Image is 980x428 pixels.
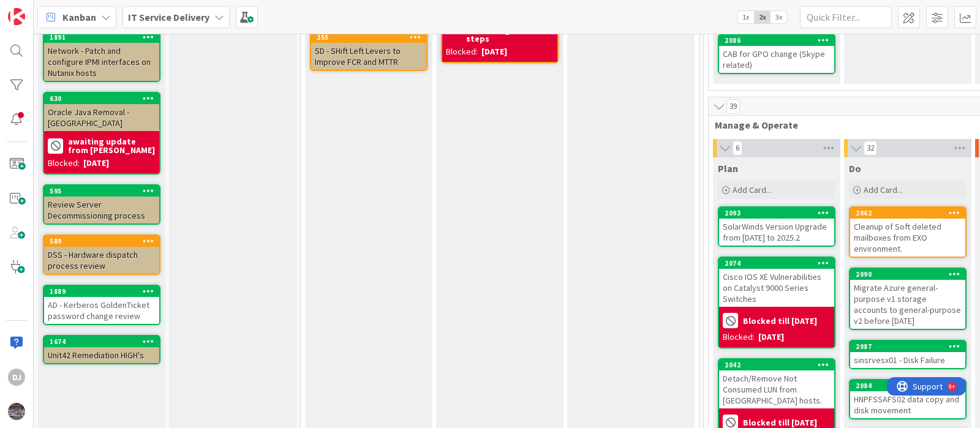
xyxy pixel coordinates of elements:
div: 255SD - SHift Left Levers to Improve FCR and MTTR [311,32,426,70]
span: 32 [864,141,877,156]
span: Add Card... [733,184,772,195]
div: 1674Unit42 Remediation HIGH's [44,336,159,363]
div: 2093 [725,209,834,217]
span: Kanban [62,10,96,24]
div: 2062 [856,209,965,217]
div: 1891Network - Patch and configure IPMI interfaces on Nutanix hosts [44,32,159,81]
div: Blocked: [446,45,478,58]
span: 1x [737,11,754,23]
b: MRC to provide feedback before scheduling next steps [466,9,554,43]
b: IT Service Delivery [128,11,209,23]
div: 2042 [719,359,834,370]
div: Network - Patch and configure IPMI interfaces on Nutanix hosts [44,43,159,81]
div: 1889 [50,287,159,296]
div: DSS - Hardware dispatch process review [44,247,159,274]
div: [DATE] [83,157,109,170]
div: 1889 [44,286,159,297]
b: Blocked till [DATE] [743,317,817,325]
input: Quick Filter... [800,6,892,28]
div: [DATE] [758,331,784,344]
div: AD - Kerberos GoldenTicket password change review [44,297,159,324]
div: [DATE] [481,45,507,58]
div: 2090Migrate Azure general-purpose v1 storage accounts to general-purpose v2 before [DATE] [850,269,965,329]
div: 630Oracle Java Removal - [GEOGRAPHIC_DATA] [44,93,159,131]
div: 2086 [719,35,834,46]
div: Review Server Decommissioning process [44,197,159,223]
img: Visit kanbanzone.com [8,8,25,25]
div: SD - SHift Left Levers to Improve FCR and MTTR [311,43,426,70]
div: 2074Cisco IOS XE Vulnerabilities on Catalyst 9000 Series Switches [719,258,834,307]
div: HNPFSSAFS02 data copy and disk movement [850,391,965,418]
div: Migrate Azure general-purpose v1 storage accounts to general-purpose v2 before [DATE] [850,280,965,329]
div: 630 [44,93,159,104]
span: 6 [733,141,742,156]
div: Cisco IOS XE Vulnerabilities on Catalyst 9000 Series Switches [719,269,834,307]
div: 1891 [44,32,159,43]
div: 1674 [44,336,159,347]
div: 2062Cleanup of Soft deleted mailboxes from EXO environment. [850,208,965,257]
span: Plan [718,162,738,175]
div: 595Review Server Decommissioning process [44,186,159,223]
div: 1889AD - Kerberos GoldenTicket password change review [44,286,159,324]
span: Do [849,162,861,175]
span: Add Card... [864,184,903,195]
span: 39 [726,99,740,114]
div: 2084 [850,380,965,391]
div: 2042Detach/Remove Not Consumed LUN from [GEOGRAPHIC_DATA] hosts. [719,359,834,408]
div: 595 [50,187,159,195]
div: 2090 [850,269,965,280]
span: Support [26,2,56,17]
div: Cleanup of Soft deleted mailboxes from EXO environment. [850,219,965,257]
div: 2042 [725,361,834,369]
div: 2084HNPFSSAFS02 data copy and disk movement [850,380,965,418]
div: 2074 [719,258,834,269]
div: 2093 [719,208,834,219]
div: 630 [50,94,159,103]
div: CAB for GPO change (Skype related) [719,46,834,73]
div: sinsrvesx01 - Disk Failure [850,352,965,368]
div: Oracle Java Removal - [GEOGRAPHIC_DATA] [44,104,159,131]
div: 9+ [62,5,68,15]
div: 1674 [50,337,159,346]
div: 255 [311,32,426,43]
div: DJ [8,369,25,386]
div: Blocked: [723,331,755,344]
div: 2093SolarWinds Version Upgrade from [DATE] to 2025.2 [719,208,834,246]
div: 2090 [856,270,965,279]
div: 589 [50,237,159,246]
div: 589DSS - Hardware dispatch process review [44,236,159,274]
div: 589 [44,236,159,247]
span: 2x [754,11,771,23]
b: Blocked till [DATE] [743,418,817,427]
div: 2087sinsrvesx01 - Disk Failure [850,341,965,368]
div: 1891 [50,33,159,42]
div: SolarWinds Version Upgrade from [DATE] to 2025.2 [719,219,834,246]
img: avatar [8,403,25,420]
div: 2086CAB for GPO change (Skype related) [719,35,834,73]
div: 595 [44,186,159,197]
div: 2062 [850,208,965,219]
div: Unit42 Remediation HIGH's [44,347,159,363]
div: 2084 [856,381,965,390]
div: 2087 [856,342,965,351]
b: awaiting update from [PERSON_NAME] [68,137,156,154]
div: 255 [317,33,426,42]
div: Blocked: [48,157,80,170]
div: Detach/Remove Not Consumed LUN from [GEOGRAPHIC_DATA] hosts. [719,370,834,408]
div: 2074 [725,259,834,268]
span: 3x [771,11,787,23]
div: 2086 [725,36,834,45]
div: 2087 [850,341,965,352]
